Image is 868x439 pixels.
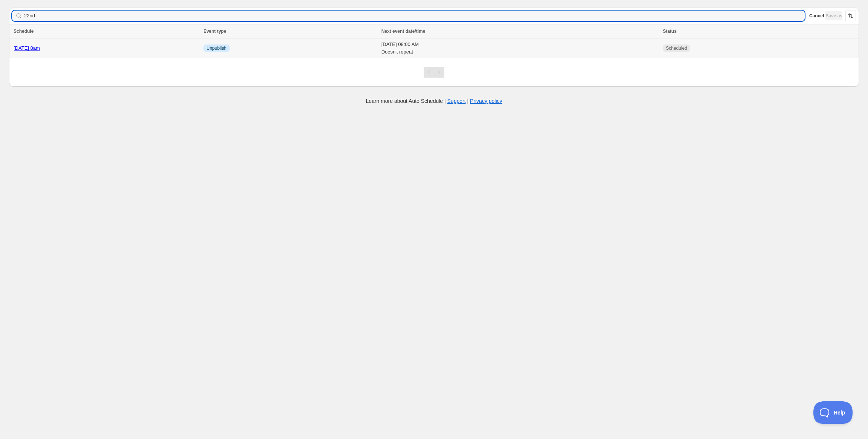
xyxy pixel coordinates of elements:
[424,67,444,78] nav: Pagination
[813,401,853,424] iframe: Toggle Customer Support
[470,98,502,104] a: Privacy policy
[845,11,856,21] button: Sort the results
[381,29,426,34] span: Next event date/time
[14,29,34,34] span: Schedule
[14,45,40,51] a: [DATE] 8am
[366,97,502,105] p: Learn more about Auto Schedule | |
[447,98,466,104] a: Support
[663,29,677,34] span: Status
[809,11,824,20] button: Cancel
[809,13,824,19] span: Cancel
[24,11,805,21] input: Searching schedules by name
[666,45,687,51] span: Scheduled
[206,45,226,51] span: Unpublish
[203,29,226,34] span: Event type
[379,38,661,58] td: [DATE] 08:00 AM Doesn't repeat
